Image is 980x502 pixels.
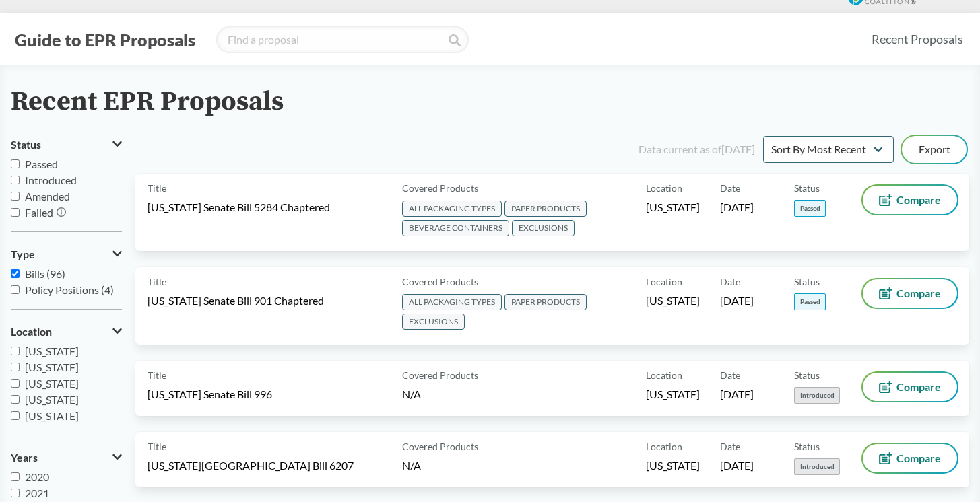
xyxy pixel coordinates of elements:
button: Export [902,136,967,163]
button: Years [11,446,122,469]
span: ALL PACKAGING TYPES [402,294,502,310]
span: Status [794,439,820,454]
input: Bills (96) [11,269,20,278]
span: Covered Products [402,275,478,289]
span: 2020 [25,470,49,483]
span: Location [646,181,682,195]
span: [US_STATE] [25,361,79,373]
span: N/A [402,388,421,400]
input: Failed [11,208,20,217]
span: [US_STATE] Senate Bill 996 [148,387,272,402]
span: Compare [896,382,941,392]
span: PAPER PRODUCTS [504,201,587,217]
input: Passed [11,159,20,168]
span: BEVERAGE CONTAINERS [402,220,509,236]
input: [US_STATE] [11,379,20,388]
span: [US_STATE] Senate Bill 901 Chaptered [148,293,324,308]
div: Data current as of [DATE] [639,141,755,157]
span: Passed [794,293,826,310]
span: Status [794,275,820,289]
span: [US_STATE] [646,387,700,402]
span: [US_STATE] Senate Bill 5284 Chaptered [148,200,330,215]
span: [US_STATE] [646,293,700,308]
span: [DATE] [720,387,754,402]
button: Location [11,320,122,343]
span: Status [794,181,820,195]
button: Compare [863,444,957,472]
span: Title [148,439,166,454]
a: Recent Proposals [865,24,969,55]
span: EXCLUSIONS [512,220,575,236]
span: [US_STATE] [646,458,700,473]
span: [DATE] [720,200,754,215]
span: EXCLUSIONS [402,314,465,330]
span: Location [646,439,682,454]
span: Location [11,326,52,338]
span: [US_STATE] [25,393,79,406]
span: Covered Products [402,368,478,382]
span: Years [11,452,38,464]
button: Guide to EPR Proposals [11,29,199,50]
span: Status [11,139,41,151]
span: [US_STATE] [25,377,79,390]
span: Failed [25,206,53,219]
span: [DATE] [720,458,754,473]
span: Compare [896,194,941,205]
input: Amended [11,192,20,201]
span: Status [794,368,820,382]
input: 2021 [11,489,20,497]
span: PAPER PRODUCTS [504,294,587,310]
span: Title [148,368,166,382]
span: Date [720,181,740,195]
button: Compare [863,279,957,308]
input: Policy Positions (4) [11,285,20,294]
input: [US_STATE] [11,363,20,371]
span: Compare [896,288,941,299]
button: Compare [863,186,957,214]
span: Title [148,275,166,289]
input: [US_STATE] [11,395,20,404]
span: Type [11,248,35,260]
h2: Recent EPR Proposals [11,87,284,117]
span: Covered Products [402,181,478,195]
span: Date [720,275,740,289]
button: Compare [863,373,957,401]
button: Type [11,243,122,266]
button: Status [11,133,122,156]
span: [US_STATE][GEOGRAPHIC_DATA] Bill 6207 [148,458,354,473]
span: Passed [794,200,826,217]
input: Introduced [11,176,20,184]
span: Compare [896,453,941,464]
input: Find a proposal [216,26,469,53]
span: Bills (96) [25,267,65,280]
span: 2021 [25,487,49,499]
span: Policy Positions (4) [25,283,114,296]
span: Covered Products [402,439,478,454]
span: [US_STATE] [646,200,700,215]
span: ALL PACKAGING TYPES [402,201,502,217]
span: Introduced [25,174,77,186]
span: Passed [25,157,58,170]
span: [US_STATE] [25,345,79,357]
span: Date [720,439,740,454]
span: Introduced [794,458,840,475]
span: Location [646,368,682,382]
span: Title [148,181,166,195]
span: Location [646,275,682,289]
span: N/A [402,459,421,472]
span: Amended [25,190,70,203]
span: [US_STATE] [25,409,79,422]
input: [US_STATE] [11,411,20,420]
span: Introduced [794,387,840,404]
span: Date [720,368,740,382]
span: [DATE] [720,293,754,308]
input: [US_STATE] [11,347,20,355]
input: 2020 [11,472,20,481]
